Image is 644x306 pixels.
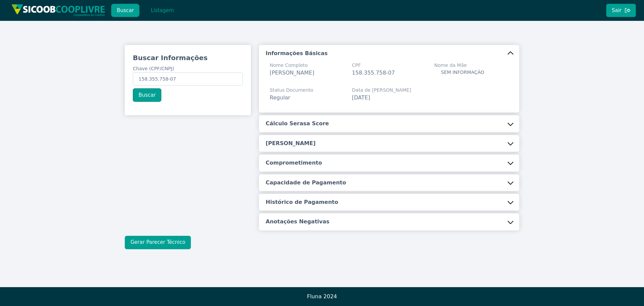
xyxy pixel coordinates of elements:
[259,194,519,211] button: Histórico de Pagamento
[266,50,328,57] h5: Informações Básicas
[259,45,519,62] button: Informações Básicas
[259,213,519,230] button: Anotações Negativas
[434,62,491,69] span: Nome da Mãe
[259,155,519,171] button: Comprometimento
[259,135,519,152] button: [PERSON_NAME]
[145,4,179,17] button: Listagem
[352,62,395,69] span: CPF
[259,174,519,191] button: Capacidade de Pagamento
[133,88,161,102] button: Buscar
[259,115,519,132] button: Cálculo Serasa Score
[266,140,316,147] h5: [PERSON_NAME]
[307,293,337,300] span: Fluna 2024
[270,87,313,94] span: Status Documento
[111,4,140,17] button: Buscar
[270,70,314,76] span: [PERSON_NAME]
[441,70,484,75] span: SEM INFORMAÇÃO
[352,87,411,94] span: Data de [PERSON_NAME]
[266,120,329,127] h5: Cálculo Serasa Score
[133,66,174,71] span: Chave (CPF/CNPJ)
[133,72,243,86] input: Chave (CPF/CNPJ)
[270,62,314,69] span: Nome Completo
[11,4,105,16] img: img/sicoob_cooplivre.png
[266,199,338,206] h5: Histórico de Pagamento
[266,159,322,167] h5: Comprometimento
[270,94,290,101] span: Regular
[352,94,370,101] span: [DATE]
[266,179,346,186] h5: Capacidade de Pagamento
[133,53,243,62] h3: Buscar Informações
[125,236,191,249] button: Gerar Parecer Técnico
[266,218,329,225] h5: Anotações Negativas
[352,70,395,76] span: 158.355.758-07
[606,4,636,17] button: Sair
